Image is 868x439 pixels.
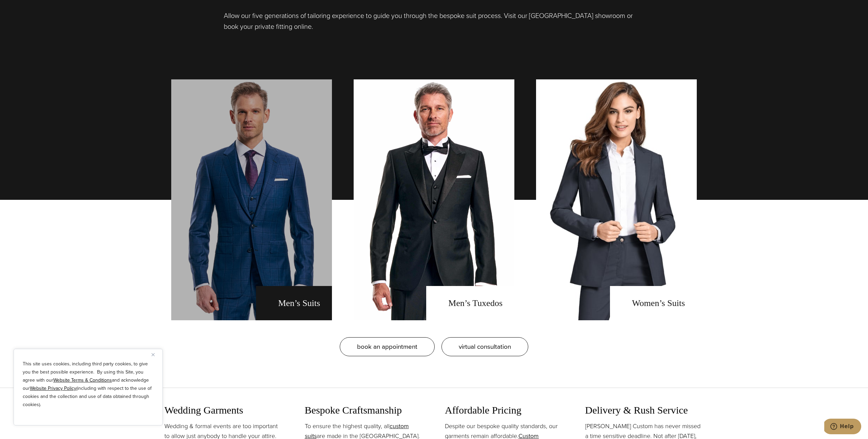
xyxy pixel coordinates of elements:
p: This site uses cookies, including third party cookies, to give you the best possible experience. ... [23,360,154,409]
img: Close [152,353,155,356]
a: Website Privacy Policy [30,385,76,392]
a: men's suits [171,79,332,320]
iframe: Opens a widget where you can chat to one of our agents [824,419,861,436]
p: Allow our five generations of tailoring experience to guide you through the bespoke suit process.... [224,10,644,32]
h3: Bespoke Craftsmanship [305,404,423,416]
h3: Affordable Pricing [445,404,564,416]
a: book an appointment [340,337,435,356]
h3: Wedding Garments [164,404,283,416]
span: book an appointment [357,342,417,351]
a: virtual consultation [441,337,528,356]
a: Women's Suits [536,79,697,320]
span: virtual consultation [459,342,511,351]
h3: Delivery & Rush Service [585,404,704,416]
button: Close [152,350,160,359]
a: men's tuxedos [354,79,514,320]
a: Website Terms & Conditions [53,377,112,384]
